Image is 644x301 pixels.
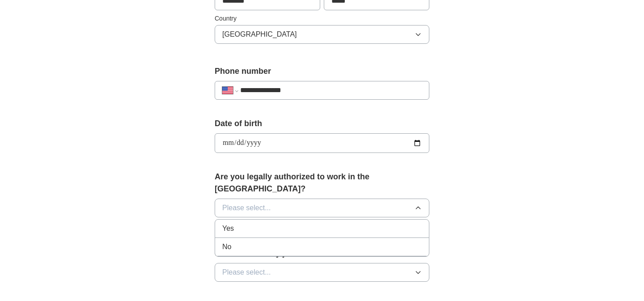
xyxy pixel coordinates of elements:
span: Yes [222,223,234,234]
button: [GEOGRAPHIC_DATA] [215,25,429,44]
label: Phone number [215,65,429,77]
span: No [222,242,231,252]
span: Please select... [222,267,271,278]
button: Please select... [215,263,429,282]
button: Please select... [215,199,429,217]
span: [GEOGRAPHIC_DATA] [222,29,297,40]
label: Date of birth [215,118,429,130]
label: Country [215,14,429,23]
span: Please select... [222,203,271,213]
label: Are you legally authorized to work in the [GEOGRAPHIC_DATA]? [215,171,429,195]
